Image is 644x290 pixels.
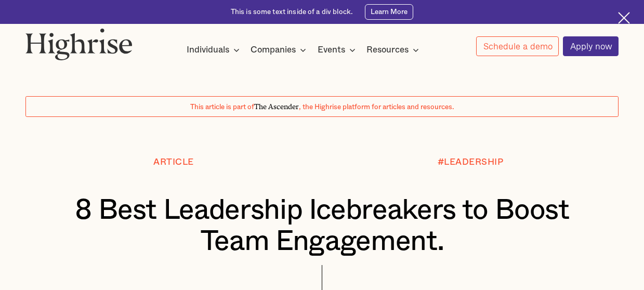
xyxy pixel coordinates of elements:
span: This article is part of [190,103,254,111]
a: Schedule a demo [476,36,559,56]
div: Events [318,44,345,56]
h1: 8 Best Leadership Icebreakers to Boost Team Engagement. [50,195,594,258]
img: Cross icon [618,12,630,24]
a: Learn More [365,4,413,20]
div: Article [153,157,194,167]
div: Companies [251,44,296,56]
div: Individuals [187,44,229,56]
span: , the Highrise platform for articles and resources. [299,103,454,111]
img: Highrise logo [25,28,133,60]
div: Resources [366,44,409,56]
span: The Ascender [254,101,299,109]
div: This is some text inside of a div block. [231,7,353,17]
a: Apply now [563,36,619,56]
div: #LEADERSHIP [438,157,504,167]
